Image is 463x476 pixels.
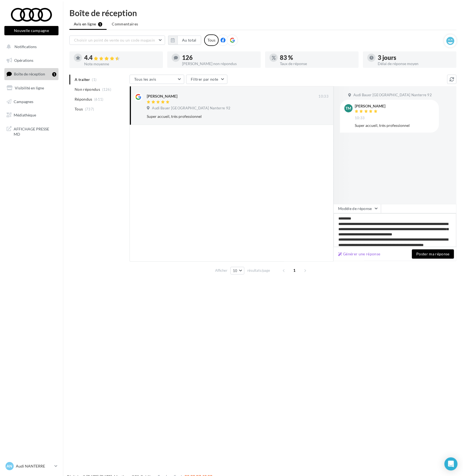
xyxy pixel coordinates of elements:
span: Visibilité en ligne [15,86,44,90]
button: Au total [168,36,201,45]
span: 10:33 [318,94,329,99]
span: Afficher [215,268,227,273]
span: Boîte de réception [14,72,45,76]
span: Commentaires [112,21,138,27]
span: résultats/page [247,268,270,273]
button: Modèle de réponse [333,204,381,213]
div: Note moyenne [84,62,159,66]
div: Tous [204,34,219,46]
button: Nouvelle campagne [4,26,58,35]
a: Campagnes [3,96,60,107]
a: Médiathèque [3,109,60,121]
div: 1 [52,72,56,77]
button: Générer une réponse [336,251,383,257]
span: 1 [290,266,299,275]
span: Notifications [14,44,37,49]
span: Opérations [14,58,33,63]
div: 4.4 [84,55,159,61]
button: Notifications [3,41,57,52]
span: Médiathèque [14,113,36,117]
div: Open Intercom Messenger [444,457,458,471]
div: Boîte de réception [69,9,456,17]
a: Opérations [3,55,60,66]
a: AFFICHAGE PRESSE MD [3,123,60,139]
span: TM [346,106,351,111]
button: Choisir un point de vente ou un code magasin [69,36,165,45]
span: Tous les avis [134,77,156,81]
div: 83 % [280,55,354,61]
span: Audi Bauer [GEOGRAPHIC_DATA] Nanterre 92 [152,106,230,111]
span: (737) [85,107,94,111]
span: Répondus [75,97,92,102]
div: Super accueil, très professionnel [355,123,435,128]
span: 10 [233,268,238,273]
button: Filtrer par note [186,75,227,84]
span: Campagnes [14,99,33,104]
div: 126 [182,55,256,61]
p: Audi NANTERRE [16,463,52,469]
button: Poster ma réponse [412,249,454,259]
div: Super accueil, très professionnel [147,114,293,119]
span: Non répondus [75,87,100,92]
span: (126) [102,87,112,92]
button: 10 [230,267,244,274]
a: Visibilité en ligne [3,82,60,94]
span: AFFICHAGE PRESSE MD [14,125,56,137]
div: 3 jours [378,55,452,61]
span: Choisir un point de vente ou un code magasin [74,38,155,42]
button: Tous les avis [130,75,184,84]
button: Au total [177,36,201,45]
a: AN Audi NANTERRE [4,461,58,471]
span: Tous [75,106,83,112]
span: (611) [94,97,104,101]
div: Délai de réponse moyen [378,62,452,66]
span: AN [7,463,13,469]
div: Taux de réponse [280,62,354,66]
a: Boîte de réception1 [3,68,60,80]
div: [PERSON_NAME] [355,104,385,108]
div: [PERSON_NAME] [147,94,177,99]
div: [PERSON_NAME] non répondus [182,62,256,66]
span: Audi Bauer [GEOGRAPHIC_DATA] Nanterre 92 [353,93,432,98]
span: 10:33 [355,116,365,121]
